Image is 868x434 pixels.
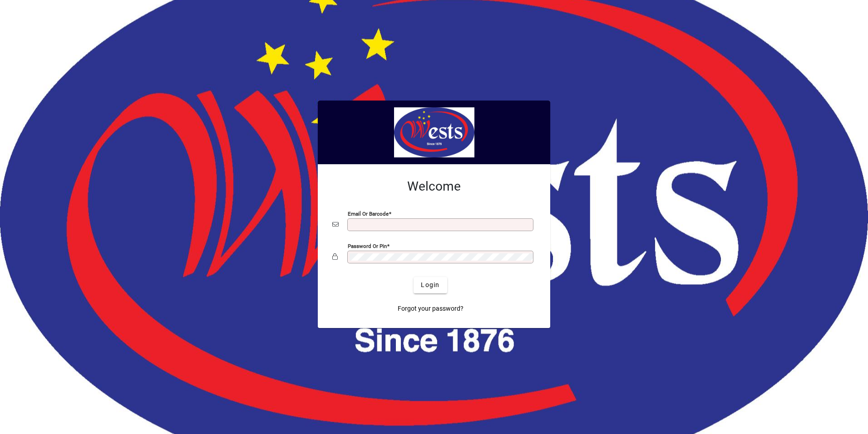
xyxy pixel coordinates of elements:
span: Login [421,280,439,290]
span: Forgot your password? [398,304,464,313]
mat-label: Password or Pin [348,242,387,249]
h2: Welcome [332,179,536,194]
a: Forgot your password? [394,301,467,317]
button: Login [414,277,447,293]
mat-label: Email or Barcode [348,210,389,217]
